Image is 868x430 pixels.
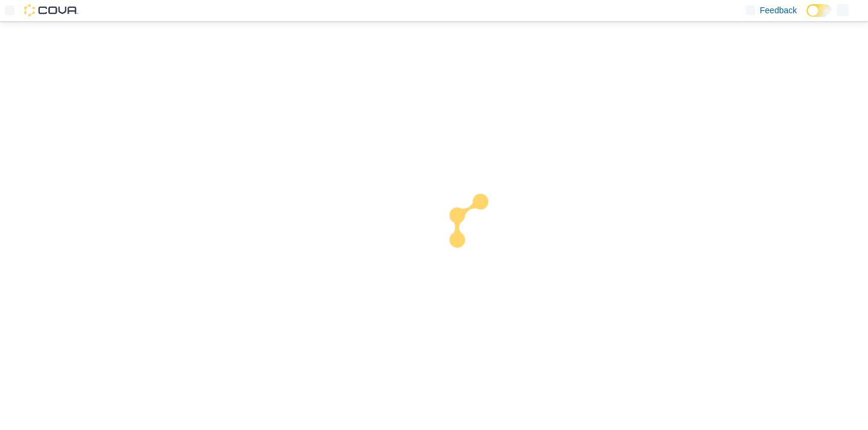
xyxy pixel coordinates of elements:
input: Dark Mode [807,4,832,17]
img: Cova [24,4,78,16]
img: cova-loader [434,185,524,275]
span: Feedback [760,4,797,16]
